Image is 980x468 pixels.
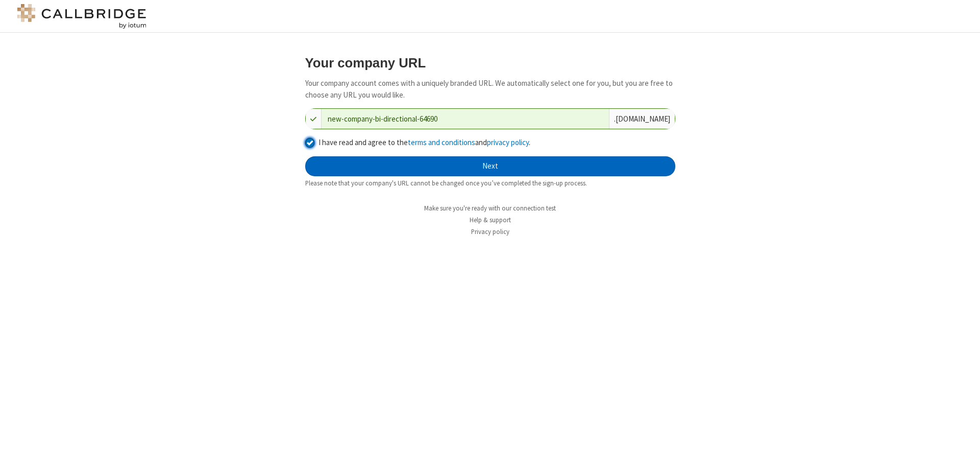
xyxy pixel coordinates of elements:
[424,204,556,213] a: Make sure you're ready with our connection test
[470,216,511,224] a: Help & support
[322,109,609,129] input: Company URL
[471,227,509,236] a: Privacy policy
[15,4,148,29] img: logo@2x.png
[305,178,675,188] div: Please note that your company's URL cannot be changed once you’ve completed the sign-up process.
[408,137,475,147] a: terms and conditions
[305,78,675,101] p: Your company account comes with a uniquely branded URL. We automatically select one for you, but ...
[487,137,529,147] a: privacy policy
[609,109,675,129] div: . [DOMAIN_NAME]
[305,156,675,177] button: Next
[318,137,675,149] label: I have read and agree to the and .
[305,56,675,70] h3: Your company URL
